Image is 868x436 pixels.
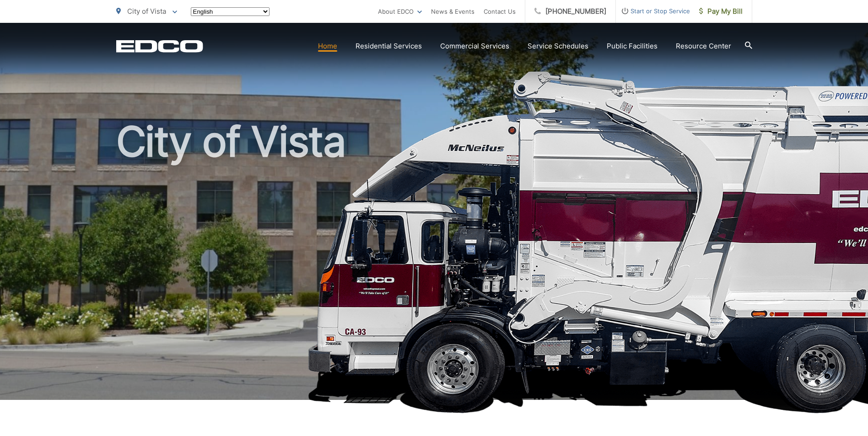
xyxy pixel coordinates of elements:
[676,41,731,52] a: Resource Center
[431,6,474,17] a: News & Events
[127,7,166,16] span: City of Vista
[318,41,337,52] a: Home
[528,41,588,52] a: Service Schedules
[116,119,752,408] h1: City of Vista
[378,6,422,17] a: About EDCO
[484,6,516,17] a: Contact Us
[191,7,270,16] select: Select a language
[356,41,422,52] a: Residential Services
[440,41,509,52] a: Commercial Services
[607,41,658,52] a: Public Facilities
[699,6,743,17] span: Pay My Bill
[116,40,203,53] a: EDCD logo. Return to the homepage.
